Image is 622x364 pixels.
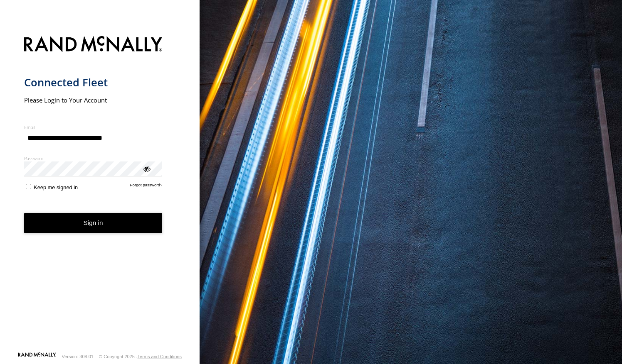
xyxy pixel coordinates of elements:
[24,76,163,89] h1: Connected Fleet
[34,184,78,191] span: Keep me signed in
[24,124,163,130] label: Email
[24,96,163,104] h2: Please Login to Your Account
[26,184,31,189] input: Keep me signed in
[24,213,163,233] button: Sign in
[24,34,163,56] img: Rand McNally
[138,354,182,359] a: Terms and Conditions
[62,354,94,359] div: Version: 308.01
[18,352,56,361] a: Visit our Website
[142,164,151,173] div: ViewPassword
[99,354,182,359] div: © Copyright 2025 -
[130,183,163,191] a: Forgot password?
[24,31,176,352] form: main
[24,155,163,161] label: Password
